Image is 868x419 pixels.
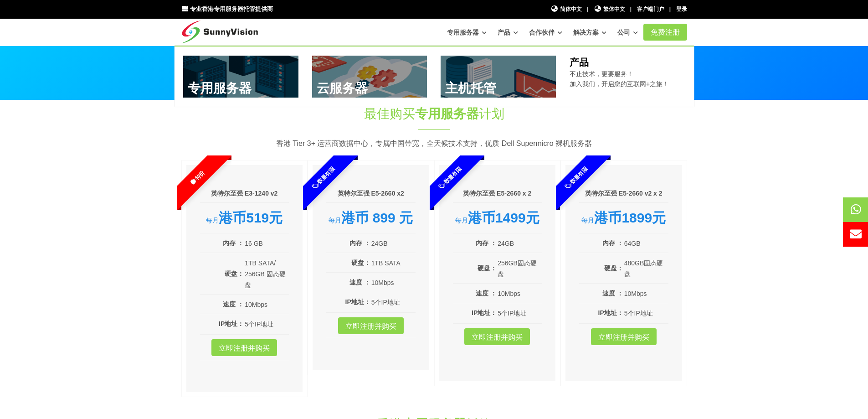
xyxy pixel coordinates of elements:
[219,210,282,225] font: 港币519元
[581,217,594,224] font: 每月
[498,29,510,36] font: 产品
[598,309,623,316] font: IP地址：
[594,5,625,14] a: 繁体中文
[529,24,562,41] a: 合作伙伴
[225,270,244,277] font: 硬盘：
[351,259,370,266] font: 硬盘：
[219,344,270,352] font: 立即注册并购买
[341,210,413,225] font: 港币 899 元
[570,80,669,88] font: 加入我们，开启您的互联网+之旅！
[498,24,518,41] a: 产品
[345,298,370,305] font: IP地址：
[529,29,555,36] font: 合作伙伴
[637,6,664,12] a: 客户端门户
[569,166,589,186] font: 数量有限
[371,240,388,247] font: 24GB
[604,264,623,272] font: 硬盘：
[415,107,479,121] font: 专用服务器
[468,210,539,225] font: 港币1499元
[573,24,606,41] a: 解决方案
[603,6,625,12] font: 繁体中文
[498,310,526,317] font: 5个IP地址
[669,6,671,12] font: |
[573,29,599,36] font: 解决方案
[223,300,244,308] font: 速度 ：
[498,240,514,247] font: 24GB
[245,321,273,328] font: 5个IP地址
[617,29,630,36] font: 公司
[651,28,680,36] font: 免费注册
[570,57,589,67] font: 产品
[643,24,687,41] a: 免费注册
[211,339,277,356] a: 立即注册并购买
[219,320,244,327] font: IP地址：
[464,328,530,345] a: 立即注册并购买
[338,190,404,197] font: 英特尔至强 E5-2660 x2
[447,24,487,41] a: 专用服务器
[338,317,404,334] a: 立即注册并购买
[345,322,396,330] font: 立即注册并购买
[442,166,462,186] font: 数量有限
[624,290,647,297] font: 10Mbps
[472,309,497,316] font: IP地址：
[276,140,592,147] font: 香港 Tier 3+ 运营商数据中心，专属中国带宽，全天候技术支持，优质 Dell Supermicro 裸机服务器
[598,333,649,341] font: 立即注册并购买
[371,299,400,306] font: 5个IP地址
[463,190,531,197] font: 英特尔至强 E5-2660 x 2
[624,240,641,247] font: 64GB
[371,279,394,286] font: 10Mbps
[479,107,504,121] font: 计划
[472,333,523,341] font: 立即注册并购买
[498,290,520,297] font: 10Mbps
[594,210,666,225] font: 港币1899元
[476,290,497,297] font: 速度 ：
[478,264,497,272] font: 硬盘：
[624,310,653,317] font: 5个IP地址
[245,240,263,247] font: 16 GB
[211,190,277,197] font: 英特尔至强 E3-1240 v2
[476,239,497,247] font: 内存 ：
[585,190,663,197] font: 英特尔至强 E5-2660 v2 x 2
[676,6,687,12] a: 登录
[371,259,401,267] font: 1TB SATA
[560,6,582,12] font: 简体中文
[349,279,370,286] font: 速度 ：
[602,239,623,247] font: 内存 ：
[624,259,663,278] font: 480GB固态硬盘
[349,239,370,247] font: 内存 ：
[617,24,638,41] a: 公司
[206,217,219,224] font: 每月
[591,328,657,345] a: 立即注册并购买
[245,259,276,267] font: 1TB SATA/
[551,5,582,14] a: 简体中文
[329,217,341,224] font: 每月
[190,5,273,12] font: 专业香港专用服务器托管提供商
[587,6,588,12] font: |
[175,46,694,107] div: 专用服务器
[630,6,632,12] font: |
[193,169,205,181] font: 特价
[602,290,623,297] font: 速度 ：
[245,301,267,308] font: 10Mbps
[498,259,537,278] font: 256GB固态硬盘
[447,29,479,36] font: 专用服务器
[245,270,285,289] font: 256GB 固态硬盘
[455,217,468,224] font: 每月
[223,239,244,247] font: 内存 ：
[570,70,633,78] font: 不止技术，更要服务！
[364,107,415,121] font: 最佳购买
[316,166,336,186] font: 数量有限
